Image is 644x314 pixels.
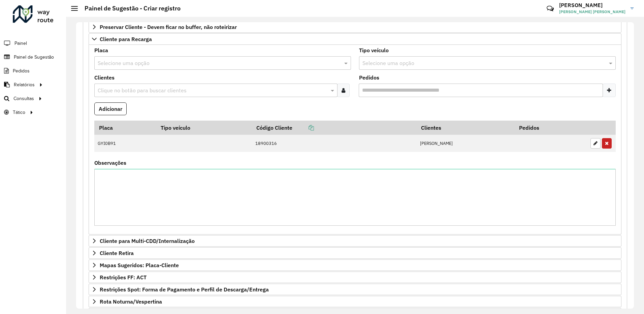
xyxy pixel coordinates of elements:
[543,1,557,16] a: Contato Rápido
[13,67,30,74] span: Pedidos
[14,81,35,88] span: Relatórios
[252,121,417,135] th: Código Cliente
[292,124,314,131] a: Copiar
[94,102,127,115] button: Adicionar
[89,33,621,45] a: Cliente para Recarga
[89,284,621,295] a: Restrições Spot: Forma de Pagamento e Perfil de Descarga/Entrega
[100,24,237,30] span: Preservar Cliente - Devem ficar no buffer, não roteirizar
[416,121,514,135] th: Clientes
[94,135,156,152] td: GYI0B91
[416,135,514,152] td: [PERSON_NAME]
[359,46,389,54] label: Tipo veículo
[100,299,162,304] span: Rota Noturna/Vespertina
[14,54,54,61] span: Painel de Sugestão
[94,121,156,135] th: Placa
[78,5,181,12] h2: Painel de Sugestão - Criar registro
[89,296,621,307] a: Rota Noturna/Vespertina
[100,262,179,268] span: Mapas Sugeridos: Placa-Cliente
[89,45,621,235] div: Cliente para Recarga
[100,287,269,292] span: Restrições Spot: Forma de Pagamento e Perfil de Descarga/Entrega
[14,40,27,47] span: Painel
[89,235,621,247] a: Cliente para Multi-CDD/Internalização
[559,9,625,15] span: [PERSON_NAME] [PERSON_NAME]
[359,73,379,82] label: Pedidos
[100,36,152,42] span: Cliente para Recarga
[13,95,34,102] span: Consultas
[100,238,195,244] span: Cliente para Multi-CDD/Internalização
[100,275,147,280] span: Restrições FF: ACT
[89,247,621,259] a: Cliente Retira
[13,109,25,116] span: Tático
[156,121,252,135] th: Tipo veículo
[89,259,621,271] a: Mapas Sugeridos: Placa-Cliente
[89,21,621,33] a: Preservar Cliente - Devem ficar no buffer, não roteirizar
[94,46,108,54] label: Placa
[252,135,417,152] td: 18900316
[89,272,621,283] a: Restrições FF: ACT
[94,159,126,167] label: Observações
[514,121,587,135] th: Pedidos
[100,250,134,256] span: Cliente Retira
[559,2,625,8] h3: [PERSON_NAME]
[94,73,115,82] label: Clientes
